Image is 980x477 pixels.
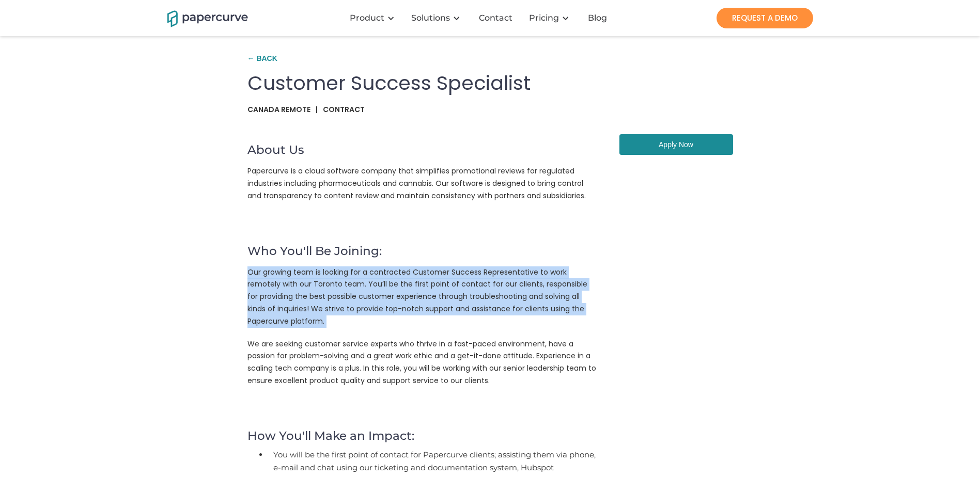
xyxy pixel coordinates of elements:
a: ← Back [247,51,283,66]
p: Our growing team is looking for a contracted Customer Success Representative to work remotely wit... [247,266,599,333]
a: Contact [471,13,523,23]
div: Product [350,13,384,23]
p: Canada Remote [247,105,316,119]
a: Pricing [529,13,559,23]
a: REQUEST A DEMO [717,8,813,28]
p: ‍ [247,213,599,230]
div: Blog [588,13,607,23]
div: Pricing [523,3,580,34]
p: Contract [323,105,370,119]
h4: How You'll Make an Impact: [247,420,599,446]
p: | [316,105,323,119]
h4: Who You'll Be Joining: [247,235,599,261]
h1: Customer Success Specialist [247,71,733,95]
a: home [167,9,235,27]
div: Solutions [411,13,450,23]
a: Blog [580,13,617,23]
div: Contact [479,13,512,23]
div: Solutions [405,3,471,34]
a: Apply Now [619,134,733,155]
div: Product [344,3,405,34]
p: ‍ [247,397,599,415]
p: We are seeking customer service experts who thrive in a fast-paced environment, have a passion fo... [247,338,599,392]
h4: About Us [247,134,599,160]
p: Papercurve is a cloud software company that simplifies promotional reviews for regulated industri... [247,165,599,207]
